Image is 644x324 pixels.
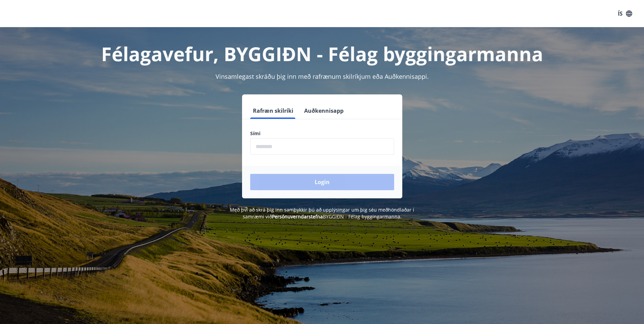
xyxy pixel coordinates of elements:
button: Auðkennisapp [301,103,346,119]
a: Persónuverndarstefna [272,213,323,220]
label: Sími [250,130,394,137]
span: Vinsamlegast skráðu þig inn með rafrænum skilríkjum eða Auðkennisappi. [216,72,429,80]
button: ÍS [614,7,636,20]
span: Með því að skrá þig inn samþykkir þú að upplýsingar um þig séu meðhöndlaðar í samræmi við BYGGIÐN... [230,206,414,220]
h1: Félagavefur, BYGGIÐN - Félag byggingarmanna [86,41,558,67]
button: Rafræn skilríki [250,103,296,119]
